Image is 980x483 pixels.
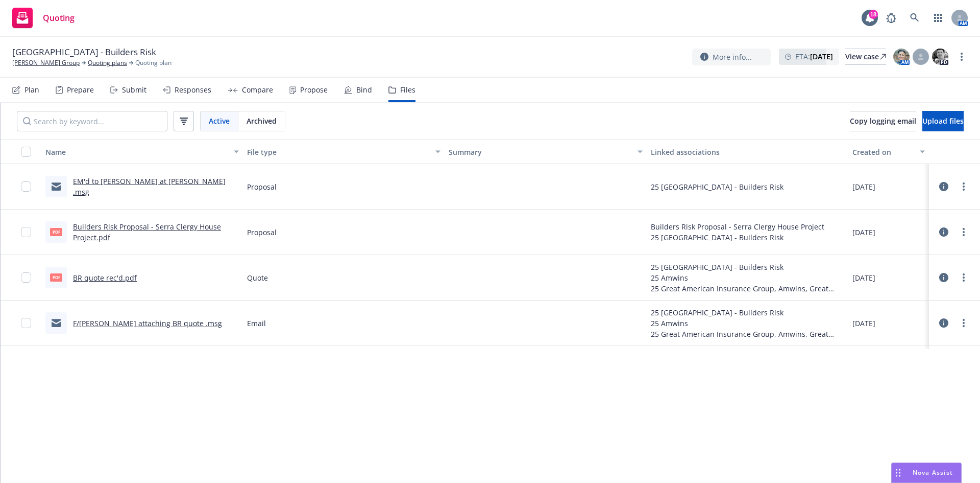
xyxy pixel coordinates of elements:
[955,51,968,63] a: more
[651,147,844,157] div: Linked associations
[43,14,75,22] span: Quoting
[893,49,910,65] img: photo
[73,222,221,242] a: Builders Risk Proposal - Serra Clergy House Project.pdf
[12,58,80,67] a: [PERSON_NAME] Group
[891,463,962,483] button: Nova Assist
[651,272,844,283] div: 25 Amwins
[850,111,916,131] button: Copy logging email
[651,232,824,243] div: 25 [GEOGRAPHIC_DATA] - Builders Risk
[904,8,925,28] a: Search
[922,111,964,131] button: Upload files
[242,86,273,94] div: Compare
[881,8,901,28] a: Report a Bug
[50,273,62,281] span: pdf
[88,58,127,67] a: Quoting plans
[692,49,771,65] button: More info...
[852,147,914,157] div: Created on
[852,181,875,192] span: [DATE]
[928,8,948,28] a: Switch app
[122,86,146,94] div: Submit
[852,318,875,329] span: [DATE]
[795,51,833,62] span: ETA :
[12,46,156,58] span: [GEOGRAPHIC_DATA] - Builders Risk
[247,272,268,283] span: Quote
[243,140,445,164] button: File type
[247,318,266,329] span: Email
[400,86,415,94] div: Files
[67,86,94,94] div: Prepare
[247,116,277,126] span: Archived
[651,283,844,294] div: 25 Great American Insurance Group, Amwins, Great American Insurance Company - Amwins
[651,318,844,329] div: 25 Amwins
[845,49,886,65] a: View case
[247,147,429,157] div: File type
[852,272,875,283] span: [DATE]
[73,318,222,328] a: F/[PERSON_NAME] attaching BR quote .msg
[445,140,646,164] button: Summary
[50,228,62,236] span: pdf
[73,273,137,283] a: BR quote rec'd.pdf
[958,180,970,193] a: more
[135,58,171,67] span: Quoting plan
[647,140,848,164] button: Linked associations
[651,329,844,339] div: 25 Great American Insurance Group, Amwins, Great American Insurance Company - Amwins
[651,262,844,272] div: 25 [GEOGRAPHIC_DATA] - Builders Risk
[449,147,631,157] div: Summary
[869,10,878,19] div: 18
[41,140,243,164] button: Name
[24,86,39,94] div: Plan
[958,226,970,238] a: more
[8,4,79,32] a: Quoting
[958,271,970,284] a: more
[848,140,929,164] button: Created on
[651,221,824,232] div: Builders Risk Proposal - Serra Clergy House Project
[651,181,783,192] div: 25 [GEOGRAPHIC_DATA] - Builders Risk
[356,86,372,94] div: Bind
[922,116,964,126] span: Upload files
[73,176,226,197] a: EM'd to [PERSON_NAME] at [PERSON_NAME] .msg
[651,307,844,318] div: 25 [GEOGRAPHIC_DATA] - Builders Risk
[21,227,31,237] input: Toggle Row Selected
[810,52,833,61] strong: [DATE]
[958,317,970,329] a: more
[850,116,916,126] span: Copy logging email
[45,147,228,157] div: Name
[247,227,277,238] span: Proposal
[892,463,904,482] div: Drag to move
[852,227,875,238] span: [DATE]
[21,318,31,328] input: Toggle Row Selected
[175,86,211,94] div: Responses
[21,272,31,283] input: Toggle Row Selected
[21,181,31,192] input: Toggle Row Selected
[247,181,277,192] span: Proposal
[713,52,752,62] span: More info...
[913,468,953,477] span: Nova Assist
[21,147,31,157] input: Select all
[300,86,328,94] div: Propose
[209,116,230,126] span: Active
[17,111,167,131] input: Search by keyword...
[932,49,948,65] img: photo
